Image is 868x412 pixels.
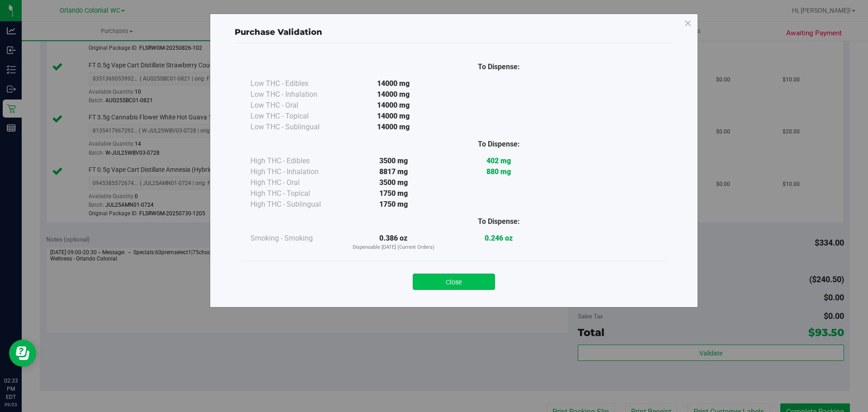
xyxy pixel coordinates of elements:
div: High THC - Inhalation [250,166,341,177]
iframe: Resource center [9,340,36,367]
strong: 880 mg [486,167,511,176]
div: 14000 mg [341,89,446,100]
div: 3500 mg [341,177,446,188]
div: Smoking - Smoking [250,233,341,244]
div: Low THC - Sublingual [250,122,341,133]
div: 0.386 oz [341,233,446,251]
div: To Dispense: [446,139,552,150]
div: 1750 mg [341,188,446,199]
strong: 0.246 oz [485,234,513,242]
div: Low THC - Edibles [250,78,341,89]
div: To Dispense: [446,216,552,227]
p: Dispensable [DATE] (Current Orders) [341,244,446,251]
div: 8817 mg [341,166,446,177]
div: To Dispense: [446,62,552,72]
strong: 402 mg [486,156,511,165]
div: Low THC - Inhalation [250,89,341,100]
div: Low THC - Oral [250,100,341,111]
div: High THC - Topical [250,188,341,199]
div: High THC - Edibles [250,156,341,166]
div: 14000 mg [341,111,446,122]
span: Purchase Validation [235,27,322,37]
div: High THC - Sublingual [250,199,341,210]
button: Close [413,274,495,290]
div: 1750 mg [341,199,446,210]
div: 3500 mg [341,156,446,166]
div: 14000 mg [341,78,446,89]
div: Low THC - Topical [250,111,341,122]
div: 14000 mg [341,122,446,133]
div: High THC - Oral [250,177,341,188]
div: 14000 mg [341,100,446,111]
